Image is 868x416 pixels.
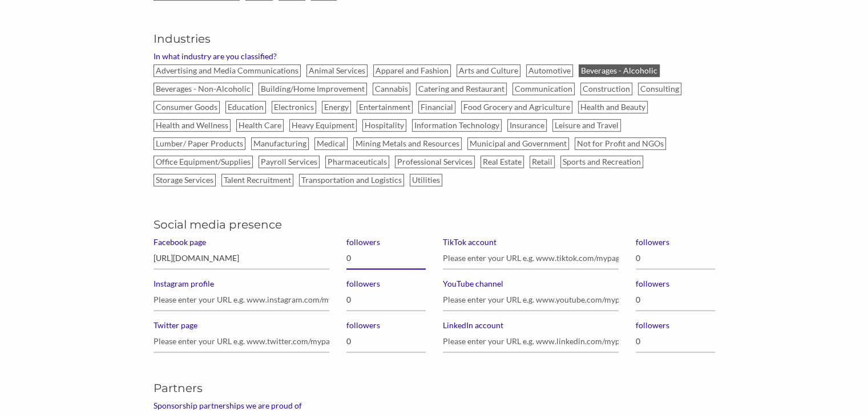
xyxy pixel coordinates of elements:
[154,237,329,247] label: Facebook page
[575,137,666,150] label: Not for Profit and NGOs
[236,119,284,132] label: Health Care
[443,237,619,247] label: TikTok account
[154,331,329,353] input: Please enter your URL e.g. www.twitter.com/mypage
[346,279,426,289] label: followers
[580,83,632,95] label: Construction
[154,320,329,331] label: Twitter page
[251,137,309,150] label: Manufacturing
[259,156,320,168] label: Payroll Services
[154,119,231,132] label: Health and Wellness
[443,247,619,270] input: Please enter your URL e.g. www.tiktok.com/mypage
[259,83,367,95] label: Building/Home Improvement
[507,119,547,132] label: Insurance
[154,401,715,411] label: Sponsorship partnerships we are proud of
[636,320,715,331] label: followers
[560,156,643,168] label: Sports and Recreation
[154,83,253,95] label: Beverages - Non-Alcoholic
[373,83,410,95] label: Cannabis
[154,247,329,270] input: Please enter your URL e.g. www.facebook.com/mypage
[636,279,715,289] label: followers
[410,174,442,186] label: Utilities
[443,279,619,289] label: YouTube channel
[353,137,462,150] label: Mining Metals and Resources
[346,237,426,247] label: followers
[412,119,502,132] label: Information Technology
[325,156,389,168] label: Pharmaceuticals
[154,174,216,186] label: Storage Services
[357,101,413,113] label: Entertainment
[154,31,715,47] h5: Industries
[154,279,329,289] label: Instagram profile
[481,156,524,168] label: Real Estate
[395,156,475,168] label: Professional Services
[416,83,507,95] label: Catering and Restaurant
[154,51,715,62] label: In what industry are you classified?
[154,380,715,396] h5: Partners
[154,137,245,150] label: Lumber/ Paper Products
[638,83,681,95] label: Consulting
[154,156,253,168] label: Office Equipment/Supplies
[552,119,621,132] label: Leisure and Travel
[225,101,266,113] label: Education
[154,289,329,311] input: Please enter your URL e.g. www.instagram.com/mypage
[362,119,406,132] label: Hospitality
[530,156,555,168] label: Retail
[346,320,426,331] label: followers
[467,137,569,150] label: Municipal and Government
[457,64,520,77] label: Arts and Culture
[154,64,301,77] label: Advertising and Media Communications
[461,101,572,113] label: Food Grocery and Agriculture
[322,101,351,113] label: Energy
[289,119,357,132] label: Heavy Equipment
[579,64,660,77] label: Beverages - Alcoholic
[578,101,648,113] label: Health and Beauty
[221,174,293,186] label: Talent Recruitment
[443,320,619,331] label: LinkedIn account
[314,137,348,150] label: Medical
[299,174,404,186] label: Transportation and Logistics
[154,101,220,113] label: Consumer Goods
[443,289,619,311] input: Please enter your URL e.g. www.youtube.com/mypage
[418,101,455,113] label: Financial
[154,217,715,233] h5: Social media presence
[373,64,451,77] label: Apparel and Fashion
[512,83,575,95] label: Communication
[272,101,316,113] label: Electronics
[306,64,368,77] label: Animal Services
[526,64,573,77] label: Automotive
[443,331,619,353] input: Please enter your URL e.g. www.linkedin.com/mypage
[636,237,715,247] label: followers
